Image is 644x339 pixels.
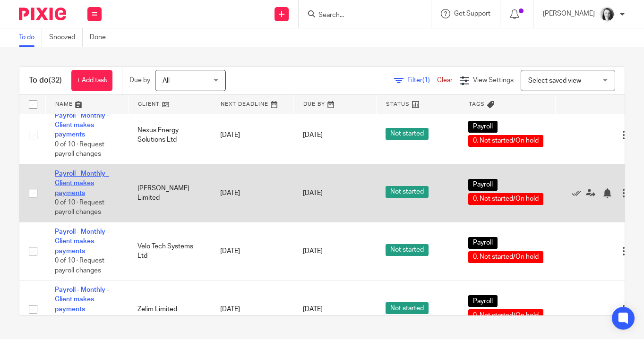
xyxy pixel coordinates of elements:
span: [DATE] [303,248,323,254]
a: Done [90,28,113,47]
span: Payroll [468,179,498,191]
span: Get Support [454,10,490,17]
td: [DATE] [211,106,293,164]
span: 0. Not started/On hold [468,135,543,147]
h1: To do [29,76,62,85]
span: [DATE] [303,132,323,138]
a: Payroll - Monthly - Client makes payments [55,170,109,196]
span: 0. Not started/On hold [468,309,543,321]
p: [PERSON_NAME] [543,9,595,18]
a: + Add task [71,70,112,91]
span: (1) [422,77,430,84]
span: 0 of 10 · Request payroll changes [55,199,104,216]
span: [DATE] [303,306,323,313]
span: All [163,77,170,84]
span: Tags [469,102,485,107]
td: [DATE] [211,280,293,339]
span: View Settings [473,77,514,84]
a: Payroll - Monthly - Client makes payments [55,229,109,254]
span: (32) [49,76,62,84]
span: Payroll [468,295,498,307]
p: Due by [129,76,150,85]
a: Payroll - Monthly - Client makes payments [55,112,109,138]
img: T1JH8BBNX-UMG48CW64-d2649b4fbe26-512.png [600,7,615,22]
td: Velo Tech Systems Ltd [128,222,211,280]
span: Not started [386,128,429,140]
span: Payroll [468,121,498,133]
a: Payroll - Monthly - Client makes payments [55,287,109,313]
td: Zelim Limited [128,280,211,339]
span: Select saved view [528,77,581,84]
img: Pixie [19,8,66,20]
input: Search [318,11,403,20]
span: Not started [386,302,429,314]
td: [PERSON_NAME] Limited [128,164,211,222]
span: Payroll [468,237,498,249]
span: Not started [386,244,429,256]
span: Filter [407,77,437,84]
td: [DATE] [211,164,293,222]
span: 0 of 10 · Request payroll changes [55,141,104,158]
span: [DATE] [303,190,323,196]
a: Mark as done [572,188,586,198]
a: Snoozed [49,28,83,47]
span: 0. Not started/On hold [468,193,543,205]
span: Not started [386,186,429,198]
span: 0. Not started/On hold [468,251,543,263]
a: To do [19,28,42,47]
td: Nexus Energy Solutions Ltd [128,106,211,164]
a: Clear [437,77,453,84]
td: [DATE] [211,222,293,280]
span: 0 of 10 · Request payroll changes [55,257,104,274]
